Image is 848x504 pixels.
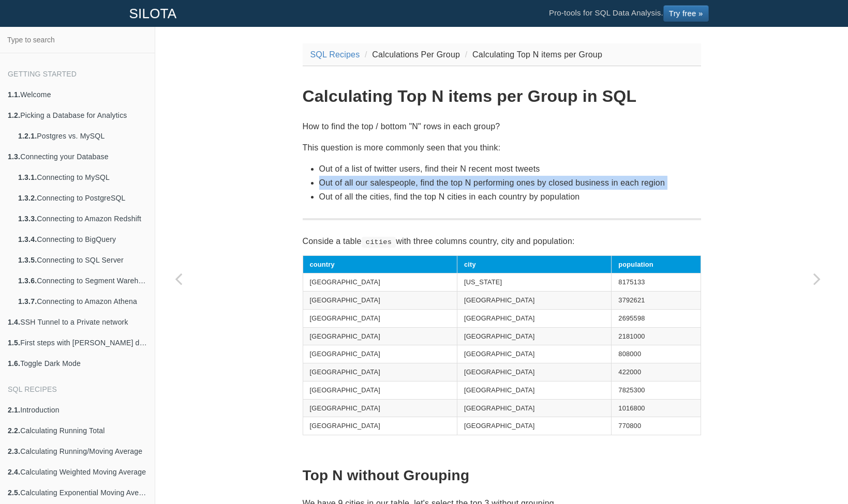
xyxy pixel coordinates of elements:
b: 1.5. [8,339,20,347]
td: [GEOGRAPHIC_DATA] [303,399,457,417]
b: 2.4. [8,468,20,476]
h2: Top N without Grouping [303,468,701,484]
td: [GEOGRAPHIC_DATA] [457,399,611,417]
td: [GEOGRAPHIC_DATA] [303,273,457,292]
td: [GEOGRAPHIC_DATA] [303,327,457,345]
td: [GEOGRAPHIC_DATA] [303,292,457,310]
b: 2.5. [8,488,20,497]
a: SQL Recipes [310,50,360,59]
td: [GEOGRAPHIC_DATA] [303,381,457,399]
li: Out of a list of twitter users, find their N recent most tweets [319,162,701,176]
b: 1.3. [8,152,20,161]
h1: Calculating Top N items per Group in SQL [303,87,701,105]
a: 1.3.1.Connecting to MySQL [10,167,155,188]
li: Pro-tools for SQL Data Analysis. [539,1,719,26]
td: [GEOGRAPHIC_DATA] [303,309,457,327]
b: 1.3.2. [18,194,37,202]
th: population [612,255,701,273]
iframe: Drift Widget Chat Controller [796,452,836,492]
li: Calculations Per Group [362,48,460,62]
td: [GEOGRAPHIC_DATA] [457,292,611,310]
p: This question is more commonly seen that you think: [303,141,701,155]
td: [GEOGRAPHIC_DATA] [457,327,611,345]
a: 1.2.1.Postgres vs. MySQL [10,126,155,146]
b: 2.3. [8,447,20,455]
a: 1.3.7.Connecting to Amazon Athena [10,291,155,312]
td: 2695598 [612,309,701,327]
b: 1.2.1. [18,132,37,140]
td: [GEOGRAPHIC_DATA] [457,363,611,381]
td: [GEOGRAPHIC_DATA] [303,417,457,435]
b: 2.1. [8,406,20,414]
td: 422000 [612,363,701,381]
td: [US_STATE] [457,273,611,292]
a: Try free » [663,5,709,22]
td: [GEOGRAPHIC_DATA] [457,309,611,327]
td: 770800 [612,417,701,435]
li: Out of all our salespeople, find the top N performing ones by closed business in each region [319,176,701,190]
td: [GEOGRAPHIC_DATA] [457,417,611,435]
td: 7825300 [612,381,701,399]
b: 1.2. [8,111,20,119]
b: 1.1. [8,90,20,99]
td: 8175133 [612,273,701,292]
b: 1.3.4. [18,235,37,243]
li: Out of all the cities, find the top N cities in each country by population [319,190,701,204]
code: cities [362,237,396,247]
th: country [303,255,457,273]
b: 1.3.6. [18,277,37,285]
p: Conside a table with three columns country, city and population: [303,234,701,248]
b: 2.2. [8,426,20,435]
b: 1.3.1. [18,173,37,181]
a: 1.3.2.Connecting to PostgreSQL [10,188,155,208]
b: 1.4. [8,318,20,326]
b: 1.6. [8,359,20,368]
li: Calculating Top N items per Group [463,48,602,62]
td: 2181000 [612,327,701,345]
b: 1.3.3. [18,215,37,223]
a: 1.3.4.Connecting to BigQuery [10,229,155,250]
a: Next page: Calculating Percentage (%) of Total Sum [794,53,840,504]
a: SILOTA [122,1,185,26]
td: [GEOGRAPHIC_DATA] [457,381,611,399]
p: How to find the top / bottom "N" rows in each group? [303,119,701,133]
a: 1.3.5.Connecting to SQL Server [10,250,155,270]
td: [GEOGRAPHIC_DATA] [457,345,611,363]
th: city [457,255,611,273]
a: 1.3.6.Connecting to Segment Warehouse [10,270,155,291]
td: [GEOGRAPHIC_DATA] [303,345,457,363]
td: 1016800 [612,399,701,417]
td: [GEOGRAPHIC_DATA] [303,363,457,381]
input: Type to search [3,30,152,50]
b: 1.3.5. [18,256,37,264]
td: 808000 [612,345,701,363]
b: 1.3.7. [18,297,37,306]
a: Previous page: Creating Pareto Charts to visualize the 80/20 principle [155,53,202,504]
a: 1.3.3.Connecting to Amazon Redshift [10,208,155,229]
td: 3792621 [612,292,701,310]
